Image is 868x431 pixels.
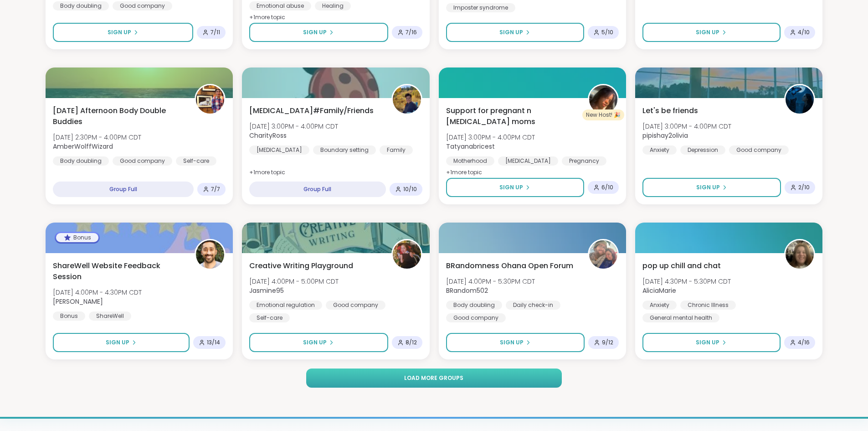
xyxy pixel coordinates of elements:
button: Sign Up [642,333,781,352]
div: Self-care [176,156,216,166]
span: [DATE] 3:00PM - 4:00PM CDT [249,122,338,131]
div: Good company [113,156,172,166]
span: Sign Up [499,183,523,192]
span: [MEDICAL_DATA]#Family/Friends [249,105,374,116]
img: BRandom502 [589,240,617,269]
div: General mental health [642,313,719,322]
span: 4 / 10 [798,29,810,36]
span: Sign Up [500,338,524,347]
span: 7 / 16 [406,29,417,36]
img: Jasmine95 [393,240,421,269]
div: Body doubling [53,156,109,166]
div: Self-care [249,313,290,322]
div: Anxiety [642,145,677,155]
span: 7 / 11 [211,29,220,36]
span: [DATE] 4:00PM - 5:00PM CDT [249,277,339,286]
span: Sign Up [696,28,719,36]
button: Sign Up [446,333,585,352]
div: Boundary setting [313,145,376,155]
button: Sign Up [446,23,584,42]
div: New Host! 🎉 [582,109,624,120]
b: BRandom502 [446,286,488,295]
span: ShareWell Website Feedback Session [53,260,185,282]
button: Sign Up [642,178,781,197]
b: Jasmine95 [249,286,284,295]
span: [DATE] 3:00PM - 4:00PM CDT [642,122,731,131]
span: 4 / 16 [798,339,810,346]
div: Anxiety [642,301,677,310]
button: Sign Up [249,23,388,42]
div: Family [380,145,413,155]
div: Motherhood [446,156,494,166]
span: Creative Writing Playground [249,260,353,271]
span: 5 / 10 [601,29,613,36]
div: Body doubling [53,1,109,10]
span: 2 / 10 [798,184,810,191]
span: Sign Up [696,338,719,347]
span: 10 / 10 [403,186,417,193]
span: Sign Up [303,28,327,36]
span: 7 / 7 [211,186,220,193]
div: [MEDICAL_DATA] [498,156,558,166]
img: pipishay2olivia [786,85,814,114]
div: Daily check-in [506,301,560,310]
div: Group Full [53,182,194,197]
div: Imposter syndrome [446,3,515,12]
span: Let's be friends [642,105,698,116]
div: Healing [315,1,351,10]
img: CharityRoss [393,85,421,114]
span: 8 / 12 [406,339,417,346]
span: [DATE] 4:00PM - 5:30PM CDT [446,277,535,286]
div: Depression [680,145,725,155]
span: pop up chill and chat [642,260,721,271]
img: brett [196,240,224,269]
span: [DATE] 4:00PM - 4:30PM CDT [53,288,142,297]
span: Sign Up [106,338,129,347]
span: [DATE] Afternoon Body Double Buddies [53,105,185,127]
span: Sign Up [696,183,720,192]
img: AliciaMarie [786,240,814,269]
div: Emotional regulation [249,301,322,310]
div: Good company [326,301,385,310]
button: Sign Up [53,333,190,352]
div: Bonus [56,233,98,242]
div: Chronic Illness [680,301,736,310]
div: Bonus [53,312,85,321]
span: BRandomness Ohana Open Forum [446,260,573,271]
button: Sign Up [642,23,781,42]
span: Sign Up [303,338,327,347]
div: Good company [446,313,506,322]
button: Sign Up [53,23,193,42]
span: Sign Up [499,28,523,36]
div: [MEDICAL_DATA] [249,145,309,155]
span: 6 / 10 [601,184,613,191]
img: AmberWolffWizard [196,85,224,114]
button: Load more groups [306,369,561,388]
b: AmberWolffWizard [53,142,113,151]
b: pipishay2olivia [642,131,688,140]
button: Sign Up [446,178,584,197]
span: 9 / 12 [602,339,613,346]
span: Load more groups [404,374,463,382]
div: ShareWell [89,312,131,321]
div: Good company [113,1,172,10]
button: Sign Up [249,333,388,352]
b: Tatyanabricest [446,142,495,151]
b: AliciaMarie [642,286,676,295]
b: CharityRoss [249,131,287,140]
span: Sign Up [108,28,131,36]
span: [DATE] 4:30PM - 5:30PM CDT [642,277,731,286]
b: [PERSON_NAME] [53,297,103,306]
div: Group Full [249,182,385,197]
span: Support for pregnant n [MEDICAL_DATA] moms [446,105,578,127]
div: Good company [729,145,789,155]
div: Body doubling [446,301,502,310]
div: Emotional abuse [249,1,311,10]
span: [DATE] 3:00PM - 4:00PM CDT [446,133,535,142]
span: [DATE] 2:30PM - 4:00PM CDT [53,133,141,142]
span: 13 / 14 [207,339,220,346]
div: Pregnancy [562,156,606,166]
img: Tatyanabricest [589,85,617,114]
